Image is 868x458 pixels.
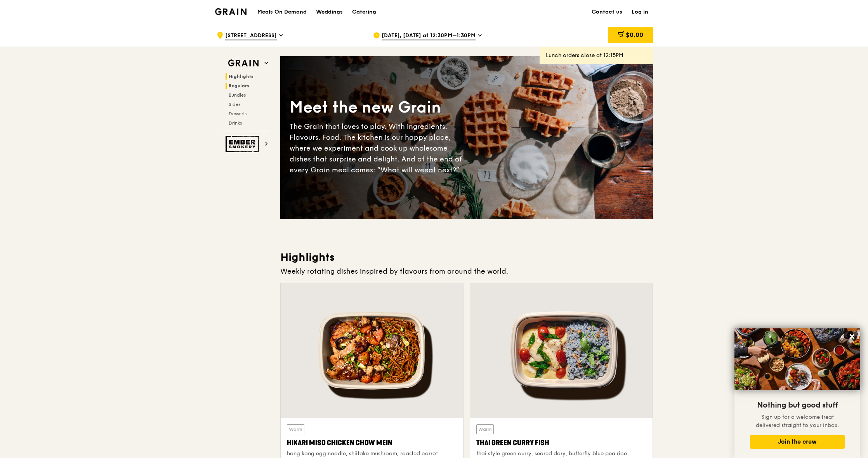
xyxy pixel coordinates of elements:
[757,401,838,410] span: Nothing but good stuff
[476,437,646,448] div: Thai Green Curry Fish
[287,450,457,458] div: hong kong egg noodle, shiitake mushroom, roasted carrot
[229,120,242,126] span: Drinks
[311,0,347,24] a: Weddings
[347,0,381,24] a: Catering
[587,0,627,24] a: Contact us
[476,450,646,458] div: thai style green curry, seared dory, butterfly blue pea rice
[226,56,261,70] img: Grain web logo
[287,424,304,434] div: Warm
[287,437,457,448] div: Hikari Miso Chicken Chow Mein
[846,330,858,343] button: Close
[229,92,246,98] span: Bundles
[626,31,643,38] span: $0.00
[257,8,307,16] h1: Meals On Demand
[476,424,494,434] div: Warm
[546,52,647,59] div: Lunch orders close at 12:15PM
[229,83,249,88] span: Regulars
[627,0,653,24] a: Log in
[229,102,240,107] span: Sides
[229,74,253,79] span: Highlights
[290,97,467,118] div: Meet the new Grain
[280,266,653,277] div: Weekly rotating dishes inspired by flavours from around the world.
[750,435,845,449] button: Join the crew
[352,0,376,24] div: Catering
[215,8,247,15] img: Grain
[382,32,476,40] span: [DATE], [DATE] at 12:30PM–1:30PM
[229,111,247,116] span: Desserts
[756,414,839,429] span: Sign up for a welcome treat delivered straight to your inbox.
[226,136,261,152] img: Ember Smokery web logo
[280,250,653,264] h3: Highlights
[424,166,459,174] span: eat next?”
[316,0,343,24] div: Weddings
[290,121,467,175] div: The Grain that loves to play. With ingredients. Flavours. Food. The kitchen is our happy place, w...
[225,32,277,40] span: [STREET_ADDRESS]
[734,328,860,390] img: DSC07876-Edit02-Large.jpeg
